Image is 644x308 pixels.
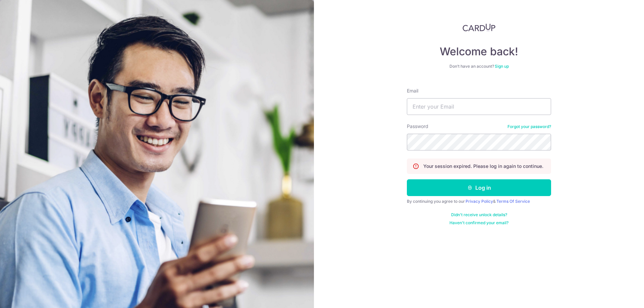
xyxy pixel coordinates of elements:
[407,45,551,58] h4: Welcome back!
[507,124,551,129] a: Forgot your password?
[407,98,551,115] input: Enter your Email
[407,179,551,196] button: Log in
[423,163,543,170] p: Your session expired. Please log in again to continue.
[407,64,551,69] div: Don’t have an account?
[496,199,530,204] a: Terms Of Service
[466,199,493,204] a: Privacy Policy
[449,220,508,226] a: Haven't confirmed your email?
[407,123,428,130] label: Password
[407,199,551,204] div: By continuing you agree to our &
[451,212,507,218] a: Didn't receive unlock details?
[495,64,509,69] a: Sign up
[407,87,418,94] label: Email
[463,23,495,32] img: CardUp Logo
